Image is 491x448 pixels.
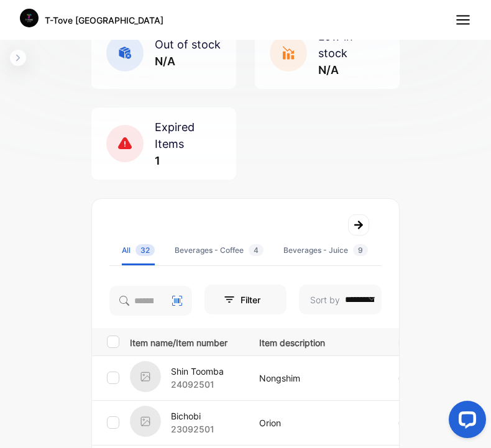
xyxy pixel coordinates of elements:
p: Bichobi [171,409,214,423]
img: Logo [20,9,39,27]
p: N/A [318,62,385,78]
span: 32 [135,244,155,256]
span: 4 [249,244,264,256]
img: item [130,406,161,437]
p: Items sold [398,334,440,349]
p: 1 [155,152,221,169]
p: 0 [398,372,440,385]
p: 0 [398,416,440,429]
span: 9 [353,244,368,256]
div: Beverages - Coffee [175,245,264,256]
p: N/A [155,53,221,70]
p: T-Tove [GEOGRAPHIC_DATA] [45,14,163,27]
p: Item name/Item number [130,334,244,349]
img: item [130,361,161,392]
p: Orion [259,416,373,429]
p: 24092501 [171,378,224,391]
p: Shin Toomba [171,365,224,378]
div: Beverages - Juice [283,245,368,256]
span: Expired Items [155,121,195,150]
span: Low in stock [318,30,353,60]
div: All [122,245,155,256]
p: 23092501 [171,423,214,436]
button: Sort by [299,285,382,314]
iframe: LiveChat chat widget [439,396,491,448]
span: Out of stock [155,38,221,51]
p: Nongshim [259,372,373,385]
p: Item description [259,334,373,349]
p: Sort by [310,293,340,306]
